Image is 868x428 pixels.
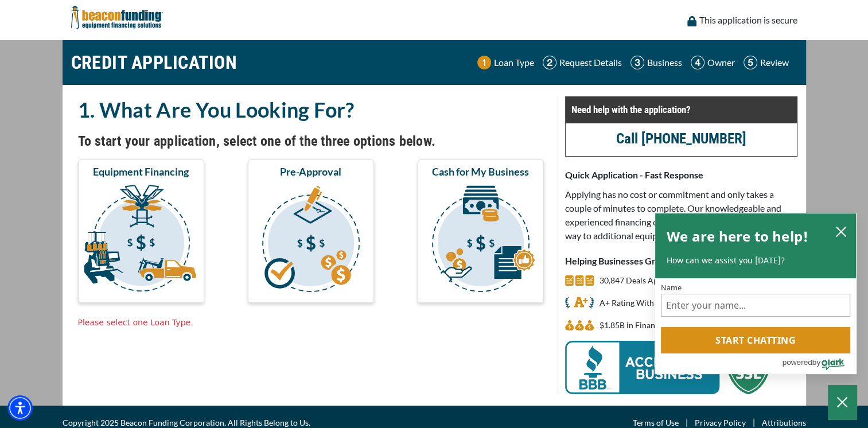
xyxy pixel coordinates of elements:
[80,183,202,298] img: Equipment Financing
[248,159,374,303] button: Pre-Approval
[420,183,542,298] img: Cash for My Business
[655,213,857,375] div: olark chatbox
[78,317,544,329] div: Please select one Loan Type.
[565,341,772,394] img: BBB Acredited Business and SSL Protection
[812,355,820,369] span: by
[832,223,850,239] button: close chatbox
[667,255,844,266] p: How can we assist you [DATE]?
[699,13,797,27] p: This application is secure
[661,327,850,353] button: Start chatting
[93,165,189,178] span: Equipment Financing
[565,168,797,182] p: Quick Application - Fast Response
[707,56,735,69] p: Owner
[647,56,682,69] p: Business
[661,294,850,317] input: Name
[691,56,704,69] img: Step 4
[687,16,696,26] img: lock icon to convery security
[616,130,746,147] a: call (847) 897-2737
[667,225,808,248] h2: We are here to help!
[661,284,850,291] label: Name
[477,56,491,69] img: Step 1
[600,318,709,332] p: $1,850,511,477 in Financed Equipment
[571,103,791,116] p: Need help with the application?
[418,159,544,303] button: Cash for My Business
[494,56,534,69] p: Loan Type
[782,355,812,369] span: powered
[630,56,644,69] img: Step 3
[744,56,757,69] img: Step 5
[565,188,797,243] p: Applying has no cost or commitment and only takes a couple of minutes to complete. Our knowledgea...
[250,183,372,298] img: Pre-Approval
[565,254,797,268] p: Helping Businesses Grow for Over Years
[280,165,341,178] span: Pre-Approval
[78,131,544,151] h4: To start your application, select one of the three options below.
[7,395,33,421] div: Accessibility Menu
[559,56,622,69] p: Request Details
[600,296,671,310] p: A+ Rating With BBB
[78,159,204,303] button: Equipment Financing
[828,385,857,419] button: Close Chatbox
[600,274,683,287] p: 30,847 Deals Approved
[432,165,529,178] span: Cash for My Business
[71,46,238,79] h1: CREDIT APPLICATION
[760,56,789,69] p: Review
[543,56,556,69] img: Step 2
[78,96,544,123] h2: 1. What Are You Looking For?
[782,354,856,373] a: Powered by Olark - open in a new tab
